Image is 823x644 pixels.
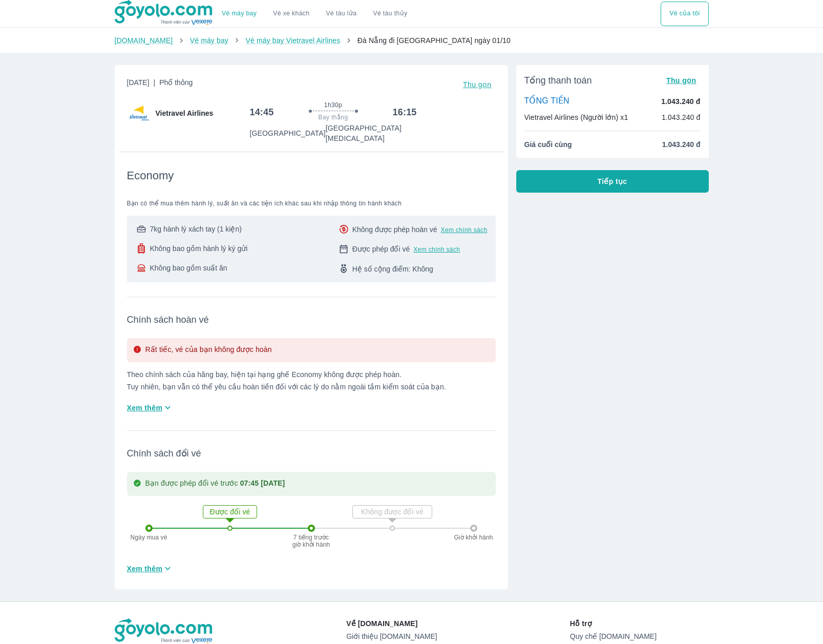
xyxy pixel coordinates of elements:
[245,36,340,45] a: Vé máy bay Vietravel Airlines
[190,36,228,45] a: Vé máy bay
[127,314,496,326] span: Chính sách hoàn vé
[524,139,572,150] span: Giá cuối cùng
[115,36,173,45] a: [DOMAIN_NAME]
[204,507,256,517] p: Được đổi vé
[524,74,592,87] span: Tổng thanh toán
[441,226,488,234] button: Xem chính sách
[250,128,326,138] p: [GEOGRAPHIC_DATA]
[145,344,272,356] p: Rất tiếc, vé của bạn không được hoàn
[661,96,700,107] p: 1.043.240 đ
[451,534,497,541] p: Giờ khởi hành
[662,139,701,150] span: 1.043.240 đ
[661,2,708,26] div: choose transportation mode
[413,245,460,254] button: Xem chính sách
[115,35,709,46] nav: breadcrumb
[126,534,172,541] p: Ngày mua vé
[463,80,492,89] span: Thu gọn
[352,244,410,254] span: Được phép đổi vé
[159,78,193,87] span: Phổ thông
[154,78,156,87] span: |
[346,618,437,629] p: Về [DOMAIN_NAME]
[273,10,309,17] a: Vé xe khách
[352,224,437,235] span: Không được phép hoàn vé
[393,106,417,118] h6: 16:15
[127,169,174,183] span: Economy
[115,618,214,644] img: logo
[459,77,496,92] button: Thu gọn
[324,101,342,109] span: 1h30p
[150,243,248,254] span: Không bao gồm hành lý ký gửi
[352,264,433,274] span: Hệ số cộng điểm: Không
[127,564,163,574] span: Xem thêm
[150,263,227,273] span: Không bao gồm suất ăn
[127,447,496,460] span: Chính sách đổi vé
[662,73,701,88] button: Thu gọn
[156,108,214,118] span: Vietravel Airlines
[346,632,437,640] a: Giới thiệu [DOMAIN_NAME]
[214,2,415,26] div: choose transportation mode
[354,507,431,517] p: Không được đổi vé
[524,112,628,122] p: Vietravel Airlines (Người lớn) x1
[524,96,569,107] p: TỔNG TIỀN
[150,224,242,234] span: 7kg hành lý xách tay (1 kiện)
[357,36,511,45] span: Đà Nẵng đi [GEOGRAPHIC_DATA] ngày 01/10
[326,123,417,143] p: [GEOGRAPHIC_DATA] [MEDICAL_DATA]
[598,176,627,186] span: Tiếp tục
[666,76,697,85] span: Thu gọn
[250,106,274,118] h6: 14:45
[123,399,178,416] button: Xem thêm
[127,370,496,391] p: Theo chính sách của hãng bay, hiện tại hạng ghế Economy không được phép hoàn. Tuy nhiên, bạn vẫn ...
[123,560,178,577] button: Xem thêm
[319,113,348,121] span: Bay thẳng
[662,112,701,122] p: 1.043.240 đ
[570,632,709,640] a: Quy chế [DOMAIN_NAME]
[127,77,193,92] span: [DATE]
[222,10,257,17] a: Vé máy bay
[661,2,708,26] button: Vé của tôi
[516,170,709,193] button: Tiếp tục
[291,534,332,548] p: 7 tiếng trước giờ khởi hành
[127,403,163,413] span: Xem thêm
[318,2,365,26] a: Vé tàu lửa
[240,479,285,487] strong: 07:45 [DATE]
[365,2,415,26] button: Vé tàu thủy
[570,618,709,629] p: Hỗ trợ
[127,199,496,207] span: Bạn có thể mua thêm hành lý, suất ăn và các tiện ích khác sau khi nhập thông tin hành khách
[145,478,285,490] p: Bạn được phép đổi vé trước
